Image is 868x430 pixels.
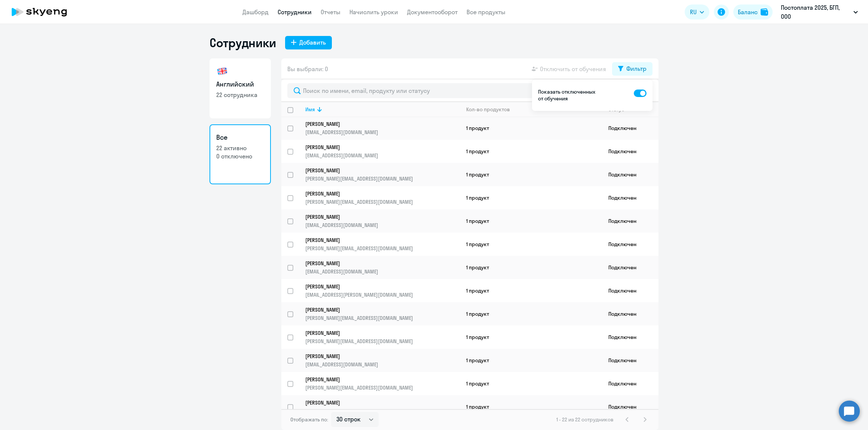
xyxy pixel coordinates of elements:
[305,260,460,275] a: [PERSON_NAME][EMAIL_ADDRESS][DOMAIN_NAME]
[466,106,602,113] div: Кол-во продуктов
[467,8,505,16] a: Все продукты
[305,268,460,275] p: [EMAIL_ADDRESS][DOMAIN_NAME]
[216,91,264,99] p: 22 сотрудника
[460,233,602,256] td: 1 продукт
[210,124,271,184] a: Все22 активно0 отключено
[407,8,458,16] a: Документооборот
[612,62,652,76] button: Фильтр
[460,256,602,279] td: 1 продукт
[321,8,340,16] a: Отчеты
[349,8,398,16] a: Начислить уроки
[460,116,602,140] td: 1 продукт
[305,315,460,321] p: [PERSON_NAME][EMAIL_ADDRESS][DOMAIN_NAME]
[305,106,460,113] div: Имя
[602,256,658,279] td: Подключен
[460,279,602,302] td: 1 продукт
[305,190,460,205] a: [PERSON_NAME][PERSON_NAME][EMAIL_ADDRESS][DOMAIN_NAME]
[216,79,264,89] h3: Английский
[305,199,460,205] p: [PERSON_NAME][EMAIL_ADDRESS][DOMAIN_NAME]
[460,349,602,372] td: 1 продукт
[305,376,450,383] p: [PERSON_NAME]
[738,7,758,16] div: Баланс
[287,64,328,73] span: Вы выбрали: 0
[305,353,450,360] p: [PERSON_NAME]
[460,302,602,325] td: 1 продукт
[305,361,460,368] p: [EMAIL_ADDRESS][DOMAIN_NAME]
[460,140,602,163] td: 1 продукт
[602,372,658,395] td: Подключен
[305,399,460,414] a: [PERSON_NAME][EMAIL_ADDRESS][DOMAIN_NAME]
[602,116,658,140] td: Подключен
[216,144,264,152] p: 22 активно
[460,186,602,209] td: 1 продукт
[305,330,450,336] p: [PERSON_NAME]
[305,144,450,151] p: [PERSON_NAME]
[278,8,312,16] a: Сотрудники
[602,140,658,163] td: Подключен
[460,163,602,186] td: 1 продукт
[602,395,658,418] td: Подключен
[777,3,862,21] button: Постоплата 2025, БГП, ООО
[305,384,460,391] p: [PERSON_NAME][EMAIL_ADDRESS][DOMAIN_NAME]
[290,416,328,423] span: Отображать по:
[305,306,450,313] p: [PERSON_NAME]
[305,408,460,414] p: [EMAIL_ADDRESS][DOMAIN_NAME]
[305,283,460,298] a: [PERSON_NAME][EMAIL_ADDRESS][PERSON_NAME][DOMAIN_NAME]
[305,330,460,345] a: [PERSON_NAME][PERSON_NAME][EMAIL_ADDRESS][DOMAIN_NAME]
[305,291,460,298] p: [EMAIL_ADDRESS][PERSON_NAME][DOMAIN_NAME]
[602,233,658,256] td: Подключен
[305,353,460,368] a: [PERSON_NAME][EMAIL_ADDRESS][DOMAIN_NAME]
[460,395,602,418] td: 1 продукт
[305,167,450,174] p: [PERSON_NAME]
[242,8,269,16] a: Дашборд
[305,106,315,113] div: Имя
[460,325,602,349] td: 1 продукт
[305,260,450,267] p: [PERSON_NAME]
[305,237,450,243] p: [PERSON_NAME]
[305,222,460,228] p: [EMAIL_ADDRESS][DOMAIN_NAME]
[305,283,450,290] p: [PERSON_NAME]
[685,4,709,19] button: RU
[602,302,658,325] td: Подключен
[602,325,658,349] td: Подключен
[733,4,773,19] button: Балансbalance
[305,152,460,159] p: [EMAIL_ADDRESS][DOMAIN_NAME]
[608,106,658,113] div: Статус
[305,237,460,252] a: [PERSON_NAME][PERSON_NAME][EMAIL_ADDRESS][DOMAIN_NAME]
[602,349,658,372] td: Подключен
[602,279,658,302] td: Подключен
[305,129,460,136] p: [EMAIL_ADDRESS][DOMAIN_NAME]
[305,121,460,136] a: [PERSON_NAME][EMAIL_ADDRESS][DOMAIN_NAME]
[305,306,460,321] a: [PERSON_NAME][PERSON_NAME][EMAIL_ADDRESS][DOMAIN_NAME]
[285,36,332,49] button: Добавить
[538,88,597,102] p: Показать отключенных от обучения
[305,399,450,406] p: [PERSON_NAME]
[761,8,768,16] img: balance
[602,163,658,186] td: Подключен
[287,83,652,98] input: Поиск по имени, email, продукту или статусу
[305,214,460,228] a: [PERSON_NAME][EMAIL_ADDRESS][DOMAIN_NAME]
[460,372,602,395] td: 1 продукт
[305,338,460,345] p: [PERSON_NAME][EMAIL_ADDRESS][DOMAIN_NAME]
[305,144,460,159] a: [PERSON_NAME][EMAIL_ADDRESS][DOMAIN_NAME]
[305,190,450,197] p: [PERSON_NAME]
[216,133,264,142] h3: Все
[690,7,697,16] span: RU
[305,376,460,391] a: [PERSON_NAME][PERSON_NAME][EMAIL_ADDRESS][DOMAIN_NAME]
[216,65,228,77] img: english
[216,152,264,160] p: 0 отключено
[210,58,271,118] a: Английский22 сотрудника
[305,121,450,127] p: [PERSON_NAME]
[305,245,460,252] p: [PERSON_NAME][EMAIL_ADDRESS][DOMAIN_NAME]
[460,209,602,233] td: 1 продукт
[626,64,647,73] div: Фильтр
[305,214,450,220] p: [PERSON_NAME]
[305,167,460,182] a: [PERSON_NAME][PERSON_NAME][EMAIL_ADDRESS][DOMAIN_NAME]
[781,3,850,21] p: Постоплата 2025, БГП, ООО
[466,106,510,113] div: Кол-во продуктов
[305,175,460,182] p: [PERSON_NAME][EMAIL_ADDRESS][DOMAIN_NAME]
[299,38,326,47] div: Добавить
[602,209,658,233] td: Подключен
[556,416,614,423] span: 1 - 22 из 22 сотрудников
